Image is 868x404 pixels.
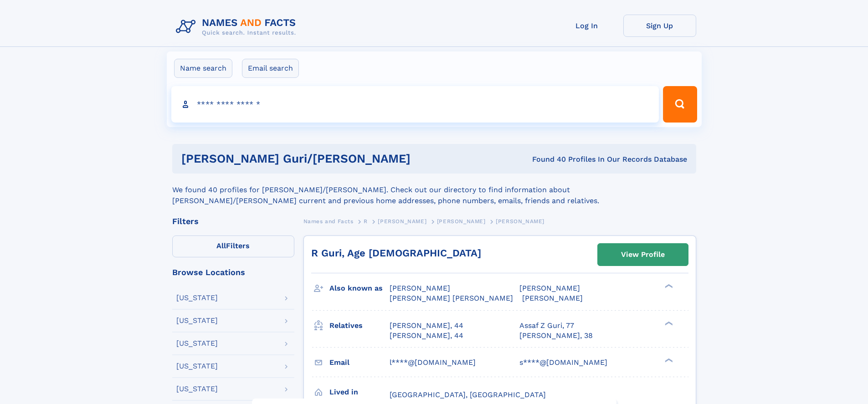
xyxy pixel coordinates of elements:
[171,86,659,123] input: search input
[176,363,218,370] div: [US_STATE]
[390,390,546,399] span: [GEOGRAPHIC_DATA], [GEOGRAPHIC_DATA]
[329,281,390,296] h3: Also known as
[390,321,463,331] a: [PERSON_NAME], 44
[329,318,390,333] h3: Relatives
[519,321,574,331] a: Assaf Z Guri, 77
[364,215,368,227] a: R
[663,320,673,326] div: ❯
[181,153,472,164] h1: [PERSON_NAME] Guri/[PERSON_NAME]
[390,331,463,341] a: [PERSON_NAME], 44
[172,235,294,257] label: Filters
[390,294,513,302] span: [PERSON_NAME] [PERSON_NAME]
[172,15,303,39] img: Logo Names and Facts
[176,294,218,302] div: [US_STATE]
[303,215,354,227] a: Names and Facts
[623,15,696,37] a: Sign Up
[390,284,450,292] span: [PERSON_NAME]
[522,294,583,302] span: [PERSON_NAME]
[378,215,426,227] a: [PERSON_NAME]
[311,247,481,259] a: R Guri, Age [DEMOGRAPHIC_DATA]
[663,283,673,289] div: ❯
[176,317,218,324] div: [US_STATE]
[174,59,232,78] label: Name search
[550,15,623,37] a: Log In
[176,340,218,347] div: [US_STATE]
[176,385,218,393] div: [US_STATE]
[663,357,673,363] div: ❯
[519,331,593,341] a: [PERSON_NAME], 38
[437,215,486,227] a: [PERSON_NAME]
[364,218,368,225] span: R
[621,244,665,265] div: View Profile
[329,384,390,400] h3: Lived in
[329,355,390,370] h3: Email
[519,284,580,292] span: [PERSON_NAME]
[172,174,696,206] div: We found 40 profiles for [PERSON_NAME]/[PERSON_NAME]. Check out our directory to find information...
[378,218,426,225] span: [PERSON_NAME]
[216,241,226,250] span: All
[242,59,299,78] label: Email search
[496,218,544,225] span: [PERSON_NAME]
[437,218,486,225] span: [PERSON_NAME]
[172,217,294,225] div: Filters
[598,244,688,266] a: View Profile
[172,268,294,276] div: Browse Locations
[471,154,687,164] div: Found 40 Profiles In Our Records Database
[663,86,697,123] button: Search Button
